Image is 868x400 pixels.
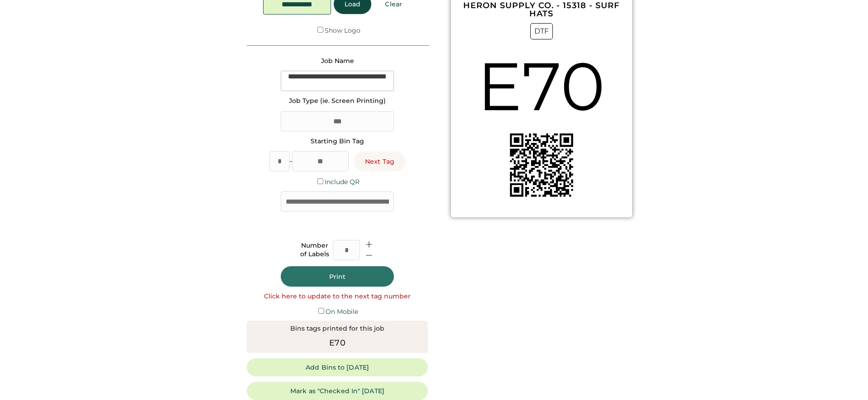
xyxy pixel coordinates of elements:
[247,358,428,376] button: Add Bins to [DATE]
[247,382,428,400] button: Mark as "Checked In" [DATE]
[281,266,394,287] button: Print
[264,292,411,301] div: Click here to update to the next tag number
[321,57,354,66] div: Job Name
[300,241,329,259] div: Number of Labels
[290,157,292,166] div: -
[329,337,345,349] div: E70
[326,307,358,316] label: On Mobile
[477,39,605,133] div: E70
[325,178,360,186] label: Include QR
[530,23,553,39] div: DTF
[456,1,627,18] div: HERON SUPPLY CO. - 15318 - SURF HATS
[354,151,405,171] button: Next Tag
[290,324,384,333] div: Bins tags printed for this job
[311,137,364,146] div: Starting Bin Tag
[325,26,360,34] label: Show Logo
[289,97,386,106] div: Job Type (ie. Screen Printing)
